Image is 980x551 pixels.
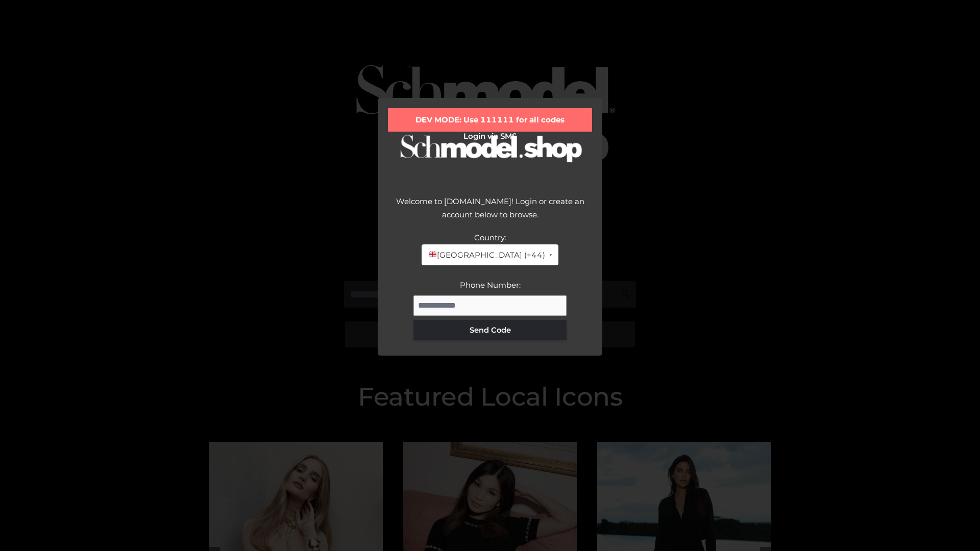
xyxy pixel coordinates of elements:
[388,132,592,141] h2: Login via SMS
[474,233,506,242] label: Country:
[460,280,521,290] label: Phone Number:
[388,108,592,132] div: DEV MODE: Use 111111 for all codes
[429,251,436,258] img: 🇬🇧
[413,320,567,340] button: Send Code
[388,195,592,231] div: Welcome to [DOMAIN_NAME]! Login or create an account below to browse.
[428,248,545,262] span: [GEOGRAPHIC_DATA] (+44)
